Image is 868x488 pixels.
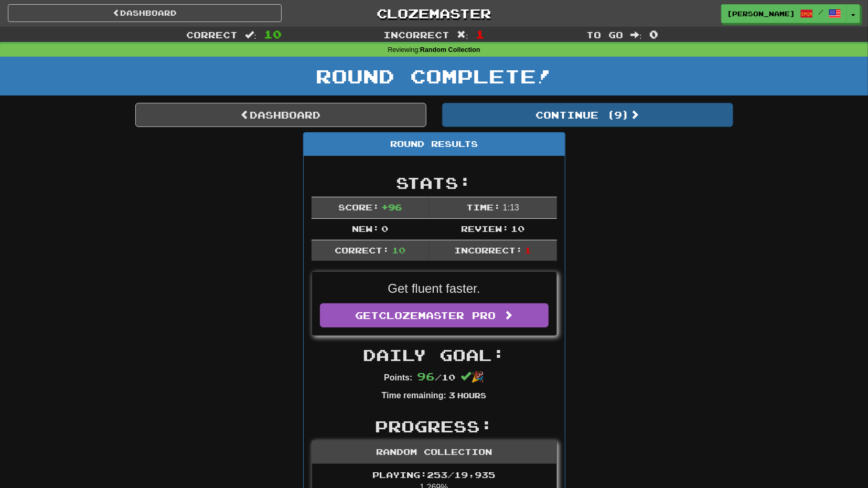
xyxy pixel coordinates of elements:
span: : [630,30,642,39]
span: 0 [381,224,388,234]
a: [PERSON_NAME] / [721,4,847,23]
span: 10 [511,224,524,234]
span: To go [586,29,623,40]
span: 1 [476,28,485,40]
small: Hours [457,391,486,400]
span: / 10 [417,372,455,382]
span: Playing: 253 / 19,935 [373,470,496,480]
a: Dashboard [8,4,282,22]
h1: Round Complete! [4,66,864,87]
a: GetClozemaster Pro [320,303,549,327]
strong: Time remaining: [382,391,446,400]
span: Correct [186,29,238,40]
span: Clozemaster Pro [379,310,496,321]
h2: Daily Goal: [312,346,557,364]
span: Incorrect: [454,245,522,255]
span: : [457,30,468,39]
span: 1 [524,245,531,255]
button: Continue (9) [442,103,733,127]
h2: Stats: [312,174,557,192]
span: Correct: [335,245,389,255]
span: 10 [392,245,405,255]
h2: Progress: [312,418,557,435]
strong: Points: [384,373,412,382]
span: 1 : 13 [503,203,519,212]
a: Dashboard [135,103,426,127]
div: Round Results [304,133,565,156]
span: 0 [649,28,658,40]
a: Clozemaster [297,4,571,23]
span: Incorrect [383,29,449,40]
span: + 96 [381,202,402,212]
p: Get fluent faster. [320,280,549,298]
span: 10 [264,28,282,40]
span: Score: [338,202,379,212]
span: Review: [461,224,509,234]
span: 3 [448,390,455,400]
span: 96 [417,370,435,383]
span: : [245,30,256,39]
span: New: [352,224,379,234]
span: Time: [466,202,500,212]
span: / [818,8,823,16]
div: Random Collection [312,441,556,464]
span: 🎉 [460,371,484,383]
span: [PERSON_NAME] [727,9,795,18]
strong: Random Collection [420,46,480,54]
